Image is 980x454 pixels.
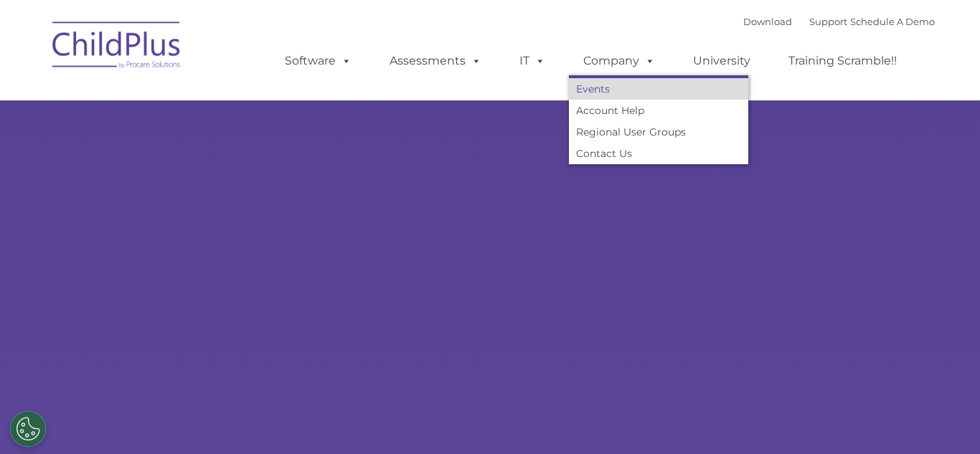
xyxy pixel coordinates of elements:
[270,47,366,75] a: Software
[743,16,935,27] font: |
[679,47,765,75] a: University
[45,11,189,83] img: ChildPlus by Procare Solutions
[569,143,748,164] a: Contact Us
[569,100,748,121] a: Account Help
[569,121,748,143] a: Regional User Groups
[569,47,669,75] a: Company
[809,16,847,27] a: Support
[10,411,46,447] button: Cookies Settings
[774,47,911,75] a: Training Scramble!!
[569,78,748,100] a: Events
[375,47,496,75] a: Assessments
[743,16,792,27] a: Download
[850,16,935,27] a: Schedule A Demo
[505,47,560,75] a: IT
